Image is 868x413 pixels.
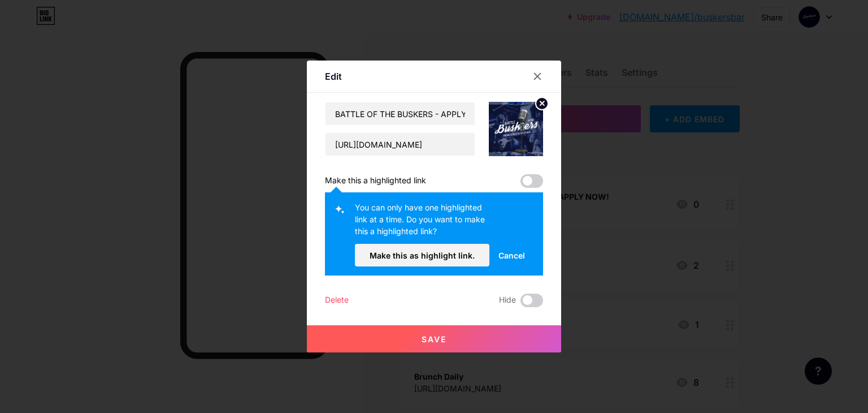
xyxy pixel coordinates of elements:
[325,294,349,307] div: Delete
[325,174,426,188] div: Make this a highlighted link
[355,244,489,266] button: Make this as highlight link.
[325,70,342,83] div: Edit
[498,249,525,261] span: Cancel
[307,325,561,352] button: Save
[355,201,489,244] div: You can only have one highlighted link at a time. Do you want to make this a highlighted link?
[325,133,475,156] input: URL
[422,334,446,344] span: Save
[489,244,534,266] button: Cancel
[325,102,475,125] input: Title
[489,102,543,156] img: link_thumbnail
[499,294,516,307] span: Hide
[370,251,475,260] span: Make this as highlight link.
